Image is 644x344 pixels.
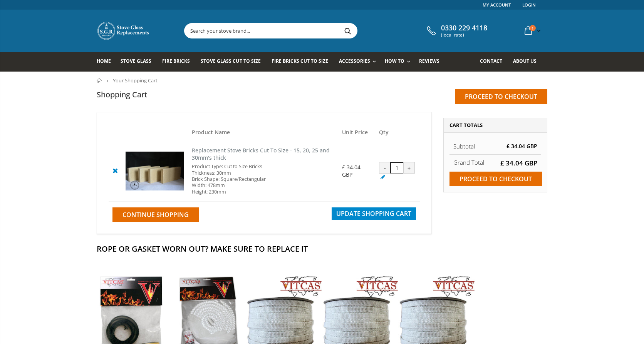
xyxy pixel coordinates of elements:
[332,207,416,220] button: Update Shopping Cart
[97,58,111,64] span: Home
[201,58,260,64] span: Stove Glass Cut To Size
[403,162,415,174] div: +
[97,78,102,83] a: Home
[162,52,196,72] a: Fire Bricks
[530,25,536,31] span: 1
[385,52,414,72] a: How To
[342,164,361,178] span: £ 34.04 GBP
[339,58,370,64] span: Accessories
[121,58,151,64] span: Stove Glass
[513,52,542,72] a: About us
[192,164,334,195] div: Product Type: Cut to Size Bricks Thickness: 30mm Brick Shape: Square/Rectangular Width: 478mm Hei...
[480,58,502,64] span: Contact
[97,244,547,254] h2: Rope Or Gasket Worn Out? Make Sure To Replace It
[453,159,484,166] strong: Grand Total
[379,162,391,174] div: -
[453,142,475,150] span: Subtotal
[201,52,266,72] a: Stove Glass Cut To Size
[385,58,404,64] span: How To
[449,172,542,186] input: Proceed to checkout
[339,23,356,38] button: Search
[441,24,487,32] span: 0330 229 4118
[162,58,190,64] span: Fire Bricks
[122,210,189,219] span: Continue Shopping
[188,124,338,141] th: Product Name
[441,32,487,38] span: (local rate)
[338,124,375,141] th: Unit Price
[272,58,328,64] span: Fire Bricks Cut To Size
[419,52,445,72] a: Reviews
[522,23,542,38] a: 1
[419,58,439,64] span: Reviews
[375,124,420,141] th: Qty
[500,159,537,167] span: £ 34.04 GBP
[455,89,547,104] input: Proceed to checkout
[336,209,411,218] span: Update Shopping Cart
[192,147,330,161] a: Replacement Stove Bricks Cut To Size - 15, 20, 25 and 30mm's thick
[184,23,443,38] input: Search your stove brand...
[513,58,537,64] span: About us
[97,89,148,100] h1: Shopping Cart
[425,24,487,38] a: 0330 229 4118 (local rate)
[97,21,151,40] img: Stove Glass Replacement
[480,52,508,72] a: Contact
[506,142,537,150] span: £ 34.04 GBP
[272,52,334,72] a: Fire Bricks Cut To Size
[449,122,483,129] span: Cart Totals
[121,52,157,72] a: Stove Glass
[113,77,158,84] span: Your Shopping Cart
[112,207,199,222] a: Continue Shopping
[339,52,380,72] a: Accessories
[126,152,184,190] img: Replacement Stove Bricks Cut To Size - 15, 20, 25 and 30mm's thick - Brick Pool #1
[97,52,117,72] a: Home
